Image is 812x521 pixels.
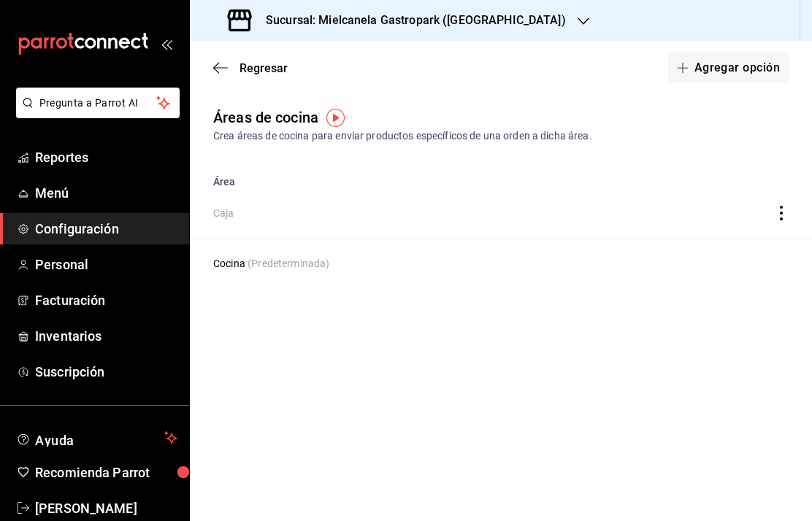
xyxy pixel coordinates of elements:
[254,12,566,29] h3: Sucursal: Mielcanela Gastropark ([GEOGRAPHIC_DATA])
[35,463,177,482] span: Recomienda Parrot
[16,88,180,118] button: Pregunta a Parrot AI
[35,219,177,239] span: Configuración
[190,239,650,289] td: Cocina
[10,106,180,121] a: Pregunta a Parrot AI
[35,429,158,447] span: Ayuda
[35,183,177,203] span: Menú
[213,128,789,144] div: Crea áreas de cocina para enviar productos específicos de una orden a dicha área.
[326,109,345,127] img: Tooltip marker
[668,53,789,83] button: Agregar opción
[35,362,177,382] span: Suscripción
[35,255,177,274] span: Personal
[213,107,318,128] div: Áreas de cocina
[161,38,172,50] button: open_drawer_menu
[35,498,177,518] span: [PERSON_NAME]
[240,61,288,75] span: Regresar
[190,167,812,288] table: discountsTable
[35,326,177,346] span: Inventarios
[190,188,650,239] td: Caja
[35,147,177,167] span: Reportes
[39,96,157,111] span: Pregunta a Parrot AI
[213,61,288,75] button: Regresar
[248,258,329,269] span: (Predeterminada)
[190,167,650,188] th: Área
[35,290,177,310] span: Facturación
